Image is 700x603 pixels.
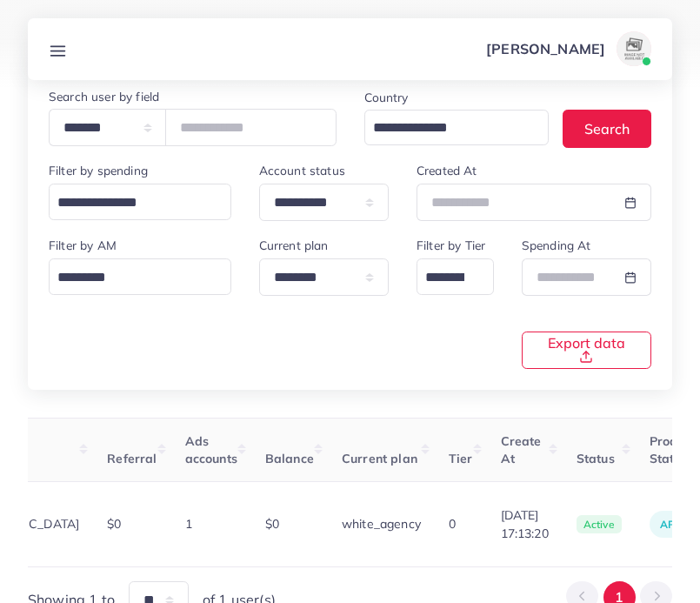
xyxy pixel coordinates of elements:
span: Referral [107,451,157,466]
label: Spending At [522,237,591,254]
label: Filter by AM [49,237,117,254]
label: Filter by Tier [417,237,485,254]
span: Export data [543,336,630,364]
a: [PERSON_NAME]avatar [477,31,658,66]
span: 0 [449,516,456,532]
label: Filter by spending [49,162,148,179]
span: active [577,515,622,534]
input: Search for option [51,265,209,291]
span: white_agency [342,516,421,532]
button: Export data [522,332,651,369]
div: Search for option [417,258,494,295]
span: Product Status [650,433,696,466]
button: Search [563,110,651,147]
span: 1 [185,516,192,532]
span: Status [577,451,615,466]
span: Create At [501,433,542,466]
input: Search for option [51,190,209,217]
span: $0 [107,516,121,532]
span: Current plan [342,451,417,466]
label: Country [364,89,409,106]
label: Current plan [259,237,329,254]
label: Search user by field [49,88,159,105]
div: Search for option [364,110,550,145]
span: $0 [265,516,279,532]
span: Ads accounts [185,433,237,466]
div: Search for option [49,258,231,295]
span: Balance [265,451,314,466]
label: Created At [417,162,477,179]
input: Search for option [419,265,471,291]
img: avatar [617,31,651,66]
p: [PERSON_NAME] [486,38,605,59]
div: Search for option [49,184,231,220]
input: Search for option [367,115,527,142]
span: [DATE] 17:13:20 [501,506,549,542]
span: Tier [449,451,473,466]
label: Account status [259,162,345,179]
